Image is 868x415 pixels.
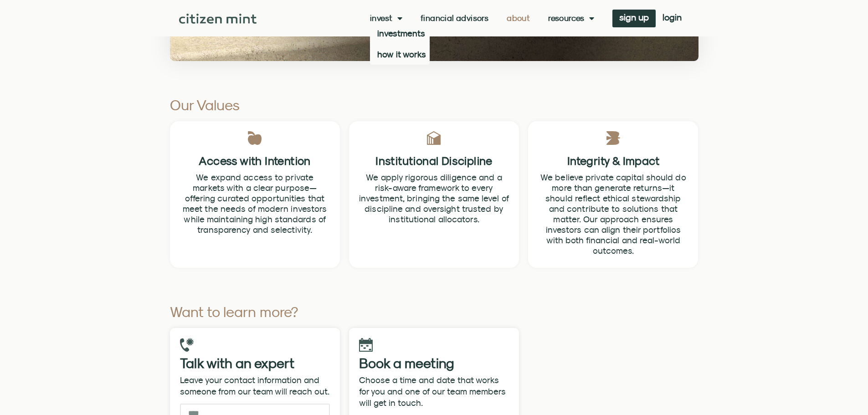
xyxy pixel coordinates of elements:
[370,23,430,65] ul: Invest
[548,14,594,23] a: Resources
[180,356,330,370] h2: Talk with an expert
[179,14,257,24] img: Citizen Mint
[534,156,693,165] h2: Integrity & Impact
[370,14,594,23] nav: Menu
[370,14,402,23] a: Invest
[354,156,514,165] h2: Institutional Discipline
[180,375,329,396] span: Leave your contact information and someone from our team will reach out.
[663,14,682,20] span: login
[612,10,656,27] a: sign up
[359,172,509,224] span: We apply rigorous diligence and a risk-aware framework to every investment, bringing the same lev...
[359,356,509,370] h2: Book a meeting
[183,172,327,235] span: We expand access to private markets with a clear purpose—offering curated opportunities that meet...
[170,304,430,319] h2: Want to learn more?
[370,44,430,65] a: how it works
[359,375,506,408] span: Choose a time and date that works for you and one of our team members will get in touch.
[656,10,688,27] a: login
[175,156,334,165] h2: Access with Intention
[540,172,686,256] span: We believe private capital should do more than generate returns—it should reflect ethical steward...
[619,14,649,20] span: sign up
[170,97,430,112] h2: Our Values
[421,14,488,23] a: Financial Advisors
[370,23,430,44] a: investments
[507,14,530,23] a: About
